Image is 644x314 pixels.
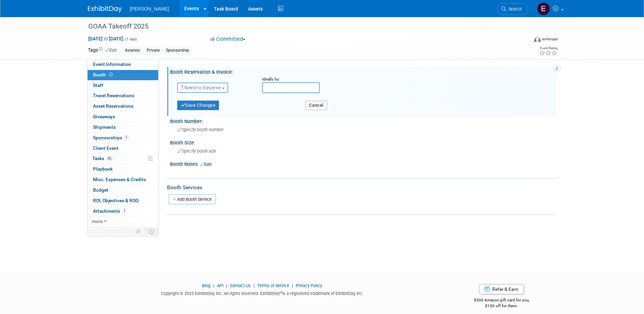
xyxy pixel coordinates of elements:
td: Personalize Event Tab Strip [133,227,145,236]
span: Event Information [93,62,131,67]
a: Asset Reservations [88,101,158,111]
span: | [252,283,256,288]
a: Sponsorships1 [88,133,158,143]
span: Booth not reserved yet [108,72,114,77]
button: Save Changes [177,101,219,110]
a: Edit [106,48,117,53]
div: GOAA Takeoff 2025 [86,20,518,33]
a: Add Booth Service [169,194,216,204]
button: Cancel [305,101,327,110]
span: [DATE] [DATE] [88,36,124,42]
span: to [103,36,109,41]
span: Travel Reservations [93,93,134,98]
a: Blog [202,283,210,288]
div: $150 off for them. [447,303,556,309]
button: Need to Reserve [177,83,228,93]
span: Specify booth number [178,127,223,132]
div: In-Person [542,37,558,42]
span: | [211,283,216,288]
div: Booth Reservation & Invoice: [170,67,556,75]
img: Format-Inperson.png [534,36,541,42]
span: Playbook [93,166,113,172]
a: Playbook [88,164,158,174]
a: Giveaways [88,112,158,122]
span: Giveaways [93,114,115,119]
span: Staff [93,83,103,88]
div: Ideally by: [262,76,540,82]
span: more [92,219,103,224]
a: Client Event [88,143,158,154]
span: 0% [106,156,113,161]
span: 1 [124,135,129,140]
div: Event Format [488,35,558,46]
a: Privacy Policy [296,283,322,288]
div: Private [145,47,162,54]
span: Asset Reservations [93,103,133,109]
a: Search [497,3,528,15]
div: Booth Size: [170,138,556,146]
span: Misc. Expenses & Credits [93,177,146,182]
span: Shipments [93,124,116,130]
span: Sponsorships [93,135,129,140]
div: Booth Number: [170,116,556,125]
a: Misc. Expenses & Credits [88,175,158,185]
a: Shipments [88,122,158,133]
span: Client Event [93,145,118,151]
span: Search [506,6,522,12]
a: Travel Reservations [88,91,158,101]
div: Booth Services [167,184,556,191]
a: Refer & Earn [479,284,524,294]
div: Aviation [123,47,142,54]
span: Budget [93,187,108,193]
div: Copyright © 2025 ExhibitDay, Inc. All rights reserved. ExhibitDay is a registered trademark of Ex... [88,289,437,297]
span: 1 [122,208,127,213]
a: Staff [88,81,158,91]
a: ROI, Objectives & ROO [88,196,158,206]
span: Booth [93,72,114,77]
a: Terms of Service [257,283,289,288]
a: API [217,283,223,288]
a: Contact Us [230,283,251,288]
div: $500 Amazon gift card for you, [447,293,556,309]
td: Toggle Event Tabs [144,227,158,236]
a: Attachments1 [88,206,158,216]
div: Booth Notes: [170,159,556,168]
a: Edit [200,162,211,167]
img: Emy Volk [537,2,550,15]
a: Tasks0% [88,154,158,164]
img: ExhibitDay [88,6,122,13]
a: Event Information [88,59,158,70]
div: Sponsorship [164,47,191,54]
span: Tasks [92,156,113,161]
span: [PERSON_NAME] [130,6,169,12]
span: | [224,283,229,288]
a: Budget [88,185,158,195]
span: Attachments [93,208,127,214]
span: | [290,283,295,288]
td: Tags [88,47,117,54]
sup: ® [280,291,282,294]
a: more [88,216,158,227]
span: Need to Reserve [181,85,221,90]
a: Booth [88,70,158,80]
span: (1 day) [125,37,137,41]
div: Event Rating [539,47,557,50]
span: ROI, Objectives & ROO [93,198,139,203]
button: Committed [208,36,248,43]
span: Specify booth size [178,149,216,154]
